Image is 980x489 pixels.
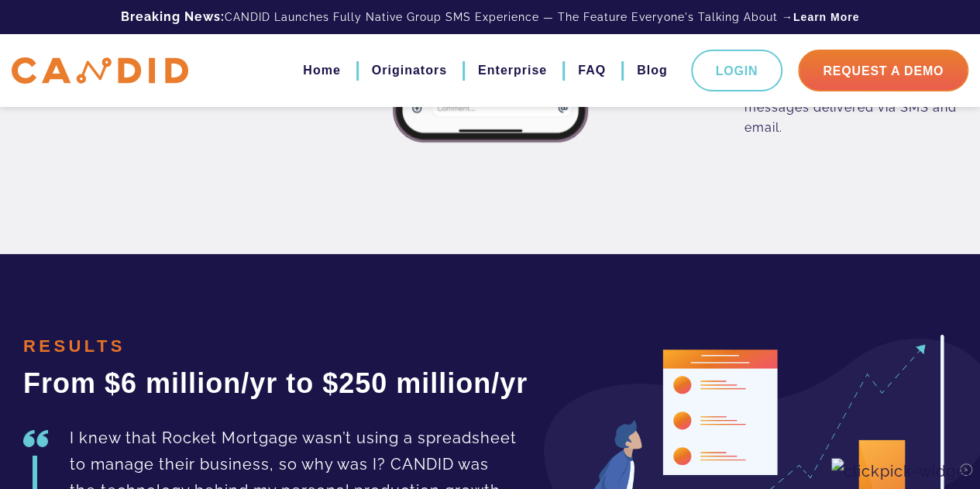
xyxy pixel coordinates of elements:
b: Breaking News: [121,9,225,24]
h2: From $6 million/yr to $250 million/yr [23,366,558,401]
a: Login [691,50,783,91]
a: Request A Demo [798,50,968,91]
h4: RESULTS [23,335,558,358]
img: CANDID APP [12,57,188,84]
a: Blog [637,57,668,84]
a: FAQ [578,57,606,84]
a: Enterprise [478,57,547,84]
a: Learn More [793,9,859,25]
a: Originators [372,57,447,84]
a: Home [303,57,340,84]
